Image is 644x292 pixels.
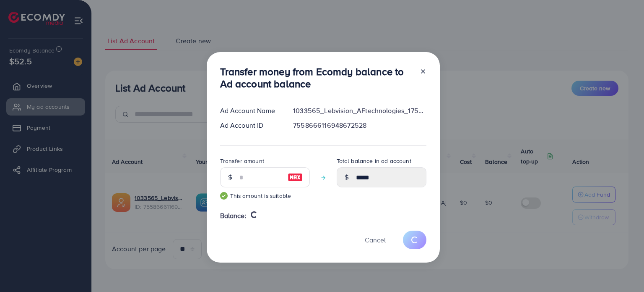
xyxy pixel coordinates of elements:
div: Ad Account Name [213,106,287,116]
button: Cancel [354,231,396,249]
span: Cancel [365,235,386,245]
iframe: Chat [608,254,638,286]
label: Total balance in ad account [337,157,411,165]
img: guide [220,192,228,200]
div: 1033565_Lebvision_AFtechnologies_1759889151923 [286,106,433,116]
span: Balance: [220,211,247,221]
h3: Transfer money from Ecomdy balance to Ad account balance [220,66,413,90]
img: image [288,172,303,182]
div: 7558666116948672528 [286,121,433,130]
label: Transfer amount [220,157,264,165]
small: This amount is suitable [220,192,310,200]
div: Ad Account ID [213,121,287,130]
